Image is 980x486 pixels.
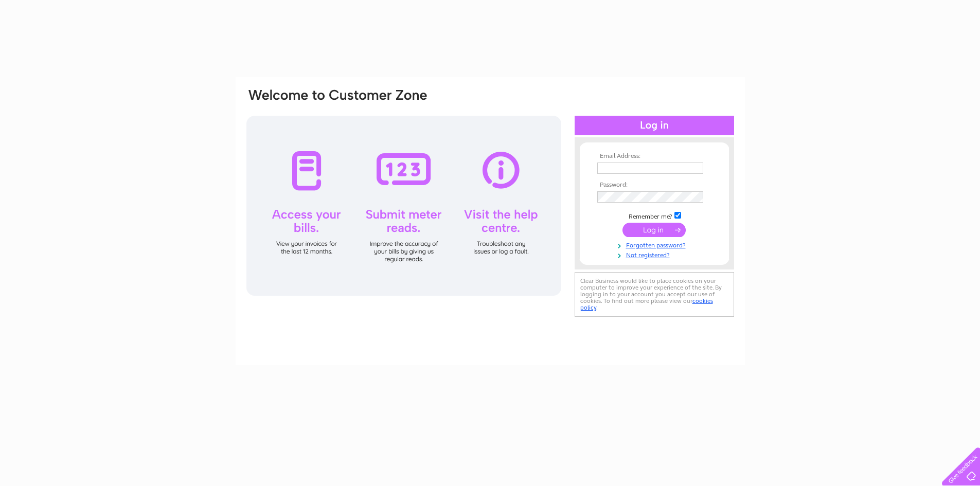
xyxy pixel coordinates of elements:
[691,164,700,172] img: npw-badge-icon-locked.svg
[691,193,700,201] img: npw-badge-icon-locked.svg
[597,249,714,259] a: Not registered?
[595,210,714,221] td: Remember me?
[580,297,713,311] a: cookies policy
[622,223,686,237] input: Submit
[595,182,714,189] th: Password:
[597,240,714,249] a: Forgotten password?
[595,153,714,160] th: Email Address:
[575,272,734,317] div: Clear Business would like to place cookies on your computer to improve your experience of the sit...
